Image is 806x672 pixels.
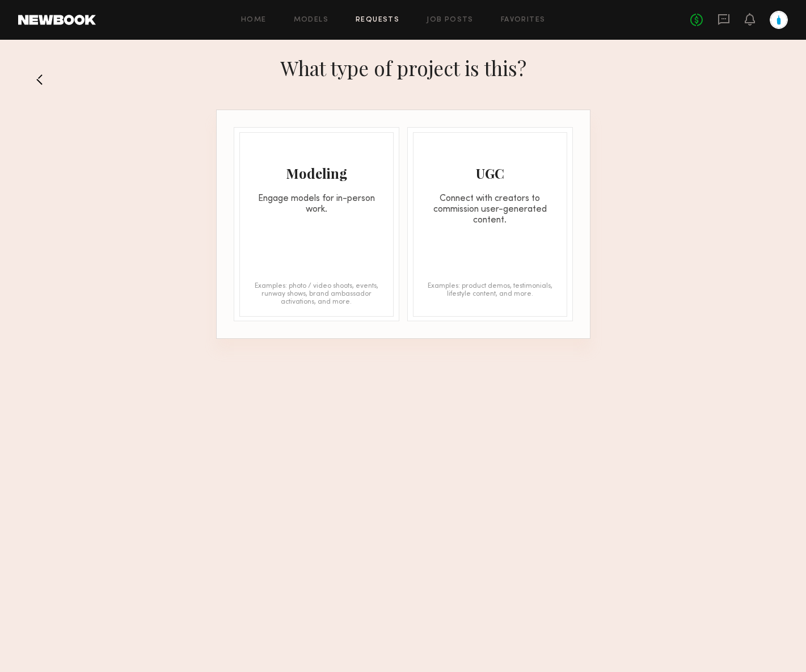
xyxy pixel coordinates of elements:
[427,16,474,24] a: Job Posts
[413,164,567,182] div: UGC
[413,194,567,226] div: Connect with creators to commission user-generated content.
[501,16,546,24] a: Favorites
[356,16,399,24] a: Requests
[241,16,267,24] a: Home
[294,16,328,24] a: Models
[251,282,382,305] div: Examples: photo / video shoots, events, runway shows, brand ambassador activations, and more.
[425,282,555,305] div: Examples: product demos, testimonials, lifestyle content, and more.
[240,164,393,182] div: Modeling
[280,54,526,81] h1: What type of project is this?
[240,194,393,215] div: Engage models for in-person work.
